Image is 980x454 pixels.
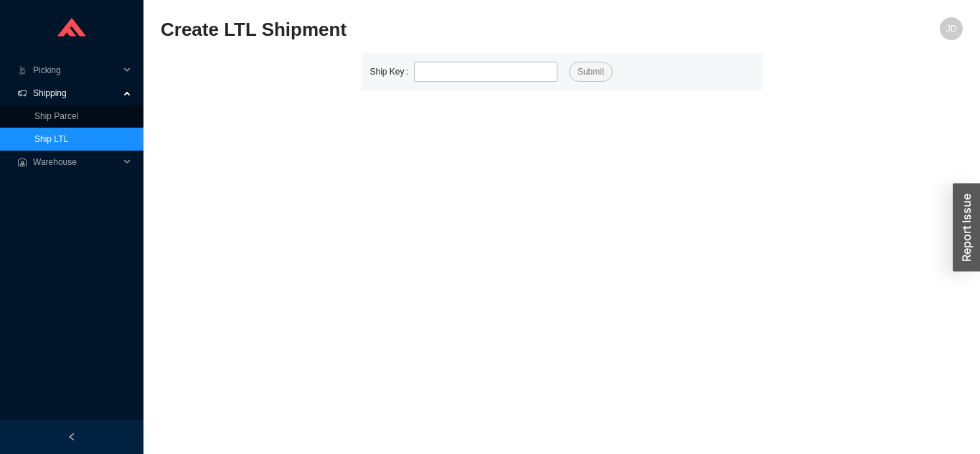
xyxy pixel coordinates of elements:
span: left [67,432,76,441]
span: JD [946,17,957,40]
span: Warehouse [33,151,119,174]
span: Shipping [33,82,119,105]
a: Ship Parcel [34,111,78,121]
span: Picking [33,59,119,82]
label: Ship Key [370,62,414,82]
a: Ship LTL [34,134,68,144]
h2: Create LTL Shipment [161,17,763,42]
button: Submit [569,62,613,82]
